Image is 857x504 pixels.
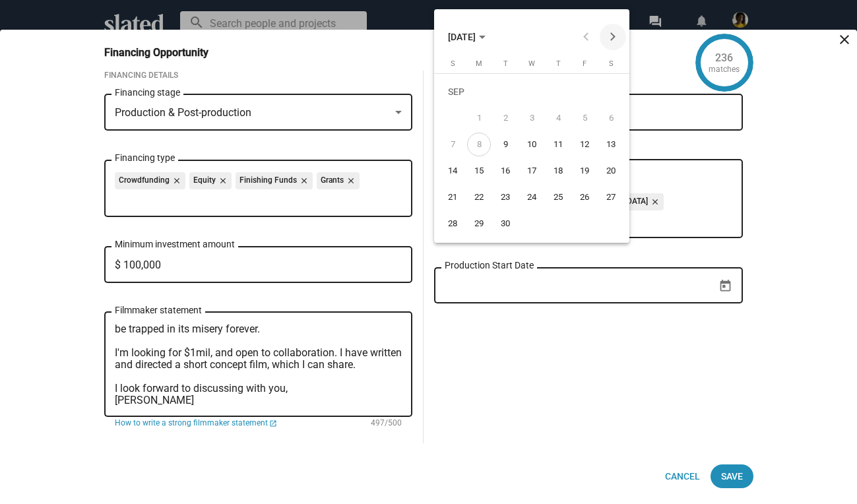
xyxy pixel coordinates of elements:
[493,106,517,130] div: 2
[546,185,570,209] div: 25
[571,158,598,184] button: September 19, 2025
[598,184,624,210] button: September 27, 2025
[545,105,571,131] button: September 4, 2025
[441,133,464,156] div: 7
[545,158,571,184] button: September 18, 2025
[573,24,600,50] button: Previous month
[476,59,482,68] span: M
[545,131,571,158] button: September 11, 2025
[451,59,455,68] span: S
[467,212,491,236] div: 29
[598,105,624,131] button: September 6, 2025
[439,79,624,105] td: SEP
[556,59,561,68] span: T
[467,133,491,156] div: 8
[599,133,623,156] div: 13
[492,184,519,210] button: September 23, 2025
[492,210,519,237] button: September 30, 2025
[520,185,544,209] div: 24
[493,159,517,183] div: 16
[573,133,596,156] div: 12
[571,184,598,210] button: September 26, 2025
[492,158,519,184] button: September 16, 2025
[600,24,626,50] button: Next month
[519,158,545,184] button: September 17, 2025
[573,159,596,183] div: 19
[599,159,623,183] div: 20
[466,131,492,158] button: September 8, 2025
[493,185,517,209] div: 23
[493,212,517,236] div: 30
[493,133,517,156] div: 9
[599,185,623,209] div: 27
[467,185,491,209] div: 22
[520,106,544,130] div: 3
[466,184,492,210] button: September 22, 2025
[441,212,464,236] div: 28
[466,105,492,131] button: September 1, 2025
[448,32,476,42] span: [DATE]
[439,131,466,158] button: September 7, 2025
[609,59,614,68] span: S
[439,158,466,184] button: September 14, 2025
[599,106,623,130] div: 6
[467,106,491,130] div: 1
[520,159,544,183] div: 17
[437,24,496,50] button: Choose month and year
[492,105,519,131] button: September 2, 2025
[546,133,570,156] div: 11
[598,131,624,158] button: September 13, 2025
[571,131,598,158] button: September 12, 2025
[520,133,544,156] div: 10
[466,210,492,237] button: September 29, 2025
[439,210,466,237] button: September 28, 2025
[519,184,545,210] button: September 24, 2025
[571,105,598,131] button: September 5, 2025
[546,106,570,130] div: 4
[439,184,466,210] button: September 21, 2025
[441,185,464,209] div: 21
[492,131,519,158] button: September 9, 2025
[528,59,535,68] span: W
[583,59,587,68] span: F
[546,159,570,183] div: 18
[519,131,545,158] button: September 10, 2025
[441,159,464,183] div: 14
[519,105,545,131] button: September 3, 2025
[467,159,491,183] div: 15
[466,158,492,184] button: September 15, 2025
[573,106,596,130] div: 5
[503,59,508,68] span: T
[545,184,571,210] button: September 25, 2025
[573,185,596,209] div: 26
[598,158,624,184] button: September 20, 2025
